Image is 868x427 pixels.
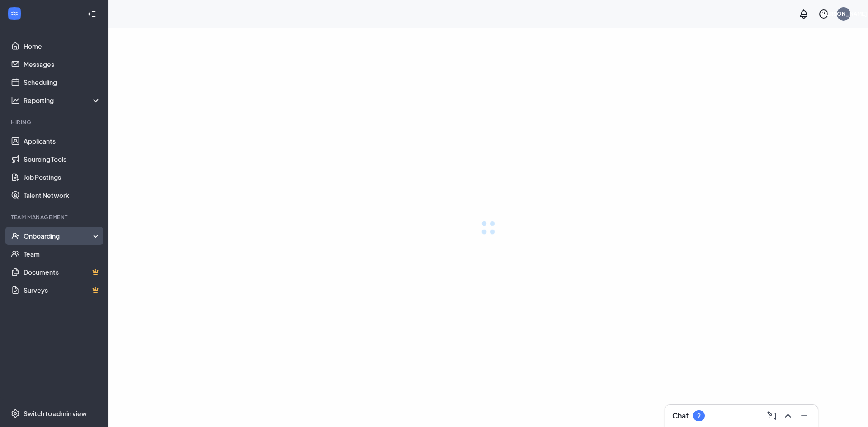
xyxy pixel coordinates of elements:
a: SurveysCrown [24,281,101,299]
div: Onboarding [24,231,101,240]
svg: UserCheck [11,231,20,240]
a: Scheduling [24,73,101,91]
svg: Minimize [799,410,810,421]
h3: Chat [672,411,689,421]
button: Minimize [796,408,811,423]
svg: Collapse [87,9,96,19]
div: [PERSON_NAME] [821,10,867,18]
svg: QuestionInfo [818,9,829,19]
button: ComposeMessage [764,408,778,423]
svg: Settings [11,409,20,418]
a: Home [24,37,101,55]
div: 2 [697,412,701,420]
div: Hiring [11,118,99,126]
a: Sourcing Tools [24,150,101,168]
div: Switch to admin view [24,409,87,418]
svg: WorkstreamLogo [10,9,19,18]
svg: ComposeMessage [766,410,777,421]
svg: ChevronUp [783,410,793,421]
a: Applicants [24,132,101,150]
svg: Analysis [11,96,20,105]
a: Job Postings [24,168,101,186]
div: Team Management [11,213,99,221]
div: Reporting [24,96,101,105]
svg: Notifications [798,9,809,19]
button: ChevronUp [780,408,794,423]
a: Team [24,245,101,263]
a: DocumentsCrown [24,263,101,281]
a: Messages [24,55,101,73]
a: Talent Network [24,186,101,204]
